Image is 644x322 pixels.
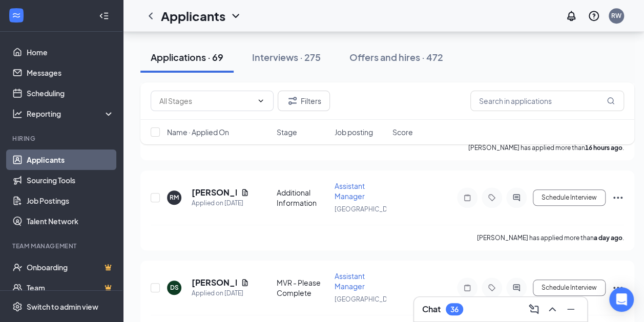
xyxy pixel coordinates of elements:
[230,10,242,22] svg: ChevronDown
[27,190,114,211] a: Job Postings
[335,295,400,303] span: [GEOGRAPHIC_DATA]
[170,193,179,202] div: RM
[27,109,115,119] div: Reporting
[588,10,600,22] svg: QuestionInfo
[470,91,624,111] input: Search in applications
[27,83,114,103] a: Scheduling
[27,170,114,190] a: Sourcing Tools
[170,283,179,292] div: DS
[286,95,299,107] svg: Filter
[510,284,523,292] svg: ActiveChat
[159,95,253,106] input: All Stages
[612,282,624,294] svg: Ellipses
[167,127,229,137] span: Name · Applied On
[546,303,558,315] svg: ChevronUp
[461,194,473,202] svg: Note
[151,51,223,63] div: Applications · 69
[461,284,473,292] svg: Note
[422,304,441,315] h3: Chat
[12,109,23,119] svg: Analysis
[533,280,606,296] button: Schedule Interview
[609,287,634,312] div: Open Intercom Messenger
[192,198,249,208] div: Applied on [DATE]
[12,242,112,250] div: Team Management
[278,91,330,111] button: Filter Filters
[27,149,114,170] a: Applicants
[392,127,413,137] span: Score
[27,211,114,231] a: Talent Network
[486,284,498,292] svg: Tag
[544,301,560,317] button: ChevronUp
[335,271,365,291] span: Assistant Manager
[99,11,109,21] svg: Collapse
[335,181,365,201] span: Assistant Manager
[257,97,265,105] svg: ChevronDown
[335,205,400,213] span: [GEOGRAPHIC_DATA]
[594,234,622,242] b: a day ago
[335,127,373,137] span: Job posting
[144,10,157,22] svg: ChevronLeft
[349,51,443,63] div: Offers and hires · 472
[607,97,615,105] svg: MagnifyingGlass
[27,277,114,298] a: TeamCrown
[277,187,328,208] div: Additional Information
[27,257,114,277] a: OnboardingCrown
[565,303,577,315] svg: Minimize
[252,51,321,63] div: Interviews · 275
[192,187,237,198] h5: [PERSON_NAME]
[161,7,225,25] h1: Applicants
[27,302,98,312] div: Switch to admin view
[241,278,249,287] svg: Document
[450,305,459,314] div: 36
[565,10,577,22] svg: Notifications
[510,194,523,202] svg: ActiveChat
[612,191,624,204] svg: Ellipses
[277,127,297,137] span: Stage
[563,301,579,317] button: Minimize
[611,11,621,20] div: RW
[533,189,606,206] button: Schedule Interview
[277,277,328,298] div: MVR - Please Complete
[12,302,23,312] svg: Settings
[192,288,249,298] div: Applied on [DATE]
[27,62,114,83] a: Messages
[526,301,542,317] button: ComposeMessage
[11,10,22,20] svg: WorkstreamLogo
[486,194,498,202] svg: Tag
[12,134,112,143] div: Hiring
[241,188,249,197] svg: Document
[192,277,237,288] h5: [PERSON_NAME]
[477,233,624,242] p: [PERSON_NAME] has applied more than .
[528,303,540,315] svg: ComposeMessage
[27,42,114,62] a: Home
